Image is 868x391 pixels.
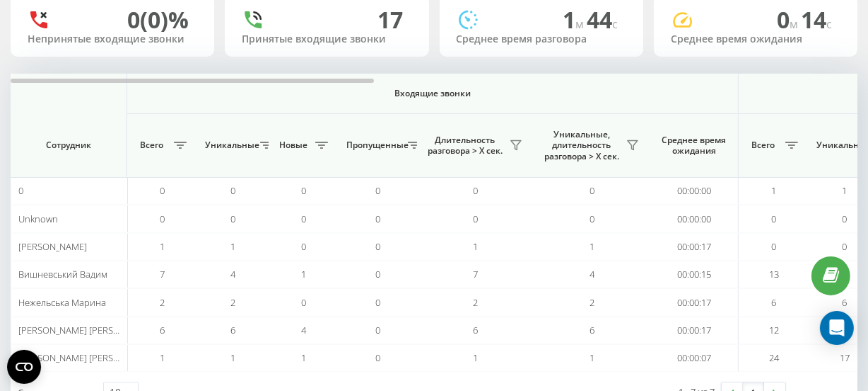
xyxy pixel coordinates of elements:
span: 4 [231,268,236,280]
span: 7 [473,268,478,280]
span: Среднее время ожидания [661,135,727,157]
span: 0 [231,212,236,225]
td: 00:00:17 [650,288,739,316]
span: 6 [231,324,236,336]
span: 0 [590,184,594,197]
span: 6 [772,296,777,309]
span: 6 [590,324,594,336]
td: 00:00:00 [650,177,739,205]
div: Среднее время разговора [457,33,626,45]
span: 1 [590,240,594,253]
span: 17 [840,351,850,364]
span: Сотрудник [23,140,115,151]
span: м [790,16,801,32]
span: 24 [769,351,779,364]
span: [PERSON_NAME] [18,240,87,253]
span: 1 [473,240,478,253]
span: 0 [376,212,381,225]
div: 17 [378,6,404,33]
span: 1 [160,240,165,253]
span: 0 [18,184,23,197]
span: 7 [160,268,165,280]
button: Open CMP widget [7,350,41,384]
span: Уникальные [816,140,867,151]
span: Пропущенные [346,140,404,151]
span: 0 [376,351,381,364]
span: 2 [160,296,165,309]
span: [PERSON_NAME] [PERSON_NAME] [18,324,158,336]
span: 6 [473,324,478,336]
span: 1 [302,268,307,280]
span: 0 [376,184,381,197]
span: 1 [563,4,587,35]
span: 0 [376,324,381,336]
span: 0 [772,212,777,225]
span: 0 [302,184,307,197]
span: 0 [777,4,801,35]
td: 00:00:17 [650,233,739,261]
span: 0 [376,296,381,309]
span: Уникальные [205,140,256,151]
div: Среднее время ожидания [671,33,840,45]
span: 1 [772,184,777,197]
span: 6 [843,296,848,309]
div: Непринятые входящие звонки [28,33,197,45]
span: Всего [134,140,170,151]
span: 1 [231,351,236,364]
span: c [612,16,618,32]
span: [PERSON_NAME] [PERSON_NAME] [18,351,158,364]
span: Новые [276,140,311,151]
span: Уникальные, длительность разговора > Х сек. [541,129,622,162]
span: 1 [473,351,478,364]
td: 00:00:15 [650,261,739,288]
span: 0 [843,240,848,253]
span: 2 [231,296,236,309]
span: 0 [160,212,165,225]
span: 0 [772,240,777,253]
span: 1 [302,351,307,364]
span: 14 [801,4,832,35]
span: 0 [231,184,236,197]
span: Всего [746,140,781,151]
span: 0 [843,212,848,225]
span: 1 [843,184,848,197]
span: м [575,16,587,32]
span: 1 [590,351,594,364]
span: 13 [769,268,779,280]
td: 00:00:00 [650,205,739,232]
span: 12 [769,324,779,336]
span: 0 [473,212,478,225]
span: 0 [473,184,478,197]
span: c [826,16,832,32]
span: 44 [587,4,618,35]
span: 1 [231,240,236,253]
span: 4 [590,268,594,280]
span: Нежельська Марина [18,296,106,309]
span: Длительность разговора > Х сек. [424,135,505,157]
span: 0 [302,212,307,225]
span: Входящие звонки [164,88,701,99]
span: 1 [160,351,165,364]
span: 0 [590,212,594,225]
td: 00:00:17 [650,317,739,344]
span: 2 [473,296,478,309]
span: 0 [302,240,307,253]
span: Вишневський Вадим [18,268,107,280]
span: 4 [302,324,307,336]
td: 00:00:07 [650,344,739,372]
span: 2 [590,296,594,309]
span: 0 [160,184,165,197]
div: 0 (0)% [127,6,189,33]
span: 0 [376,268,381,280]
span: Unknown [18,212,58,225]
div: Open Intercom Messenger [820,311,854,345]
span: 0 [302,296,307,309]
span: 6 [160,324,165,336]
span: 0 [376,240,381,253]
div: Принятые входящие звонки [242,33,411,45]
